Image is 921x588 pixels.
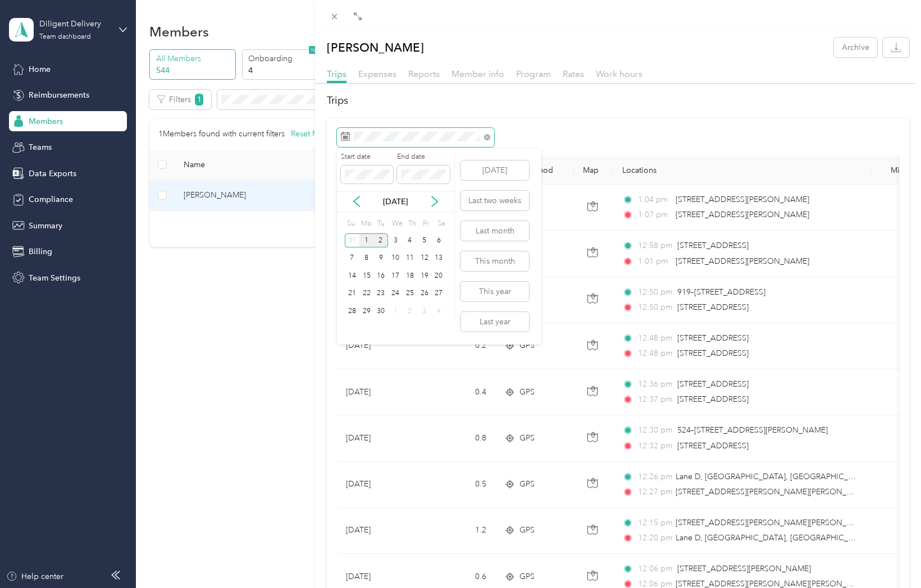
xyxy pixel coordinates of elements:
[337,415,421,461] td: [DATE]
[403,251,417,265] div: 11
[519,386,535,398] span: GPS
[638,286,672,298] span: 12:50 pm
[516,68,551,79] span: Program
[421,216,431,232] div: Fr
[337,508,421,554] td: [DATE]
[358,68,396,79] span: Expenses
[407,216,417,232] div: Th
[388,304,403,318] div: 1
[638,209,670,221] span: 1:07 pm
[676,518,872,527] span: [STREET_ADDRESS][PERSON_NAME][PERSON_NAME]
[676,487,872,497] span: [STREET_ADDRESS][PERSON_NAME][PERSON_NAME]
[431,251,446,265] div: 13
[613,157,872,185] th: Locations
[327,68,346,79] span: Trips
[431,287,446,301] div: 27
[345,216,355,232] div: Su
[677,441,749,451] span: [STREET_ADDRESS]
[417,251,432,265] div: 12
[563,68,584,79] span: Rates
[677,302,749,312] span: [STREET_ADDRESS]
[341,152,394,162] label: Start date
[345,233,359,247] div: 31
[461,282,529,301] button: This year
[834,38,877,57] button: Archive
[677,379,749,389] span: [STREET_ADDRESS]
[638,194,670,206] span: 1:04 pm
[337,462,421,508] td: [DATE]
[676,210,809,219] span: [STREET_ADDRESS][PERSON_NAME]
[417,287,432,301] div: 26
[638,486,670,498] span: 12:27 pm
[403,304,417,318] div: 2
[461,221,529,241] button: Last month
[359,251,374,265] div: 8
[638,471,670,483] span: 12:26 pm
[390,216,403,232] div: We
[638,440,672,452] span: 12:32 pm
[461,160,529,180] button: [DATE]
[638,301,672,314] span: 12:50 pm
[519,432,535,444] span: GPS
[677,425,828,435] span: 524–[STREET_ADDRESS][PERSON_NAME]
[431,233,446,247] div: 6
[431,269,446,283] div: 20
[374,251,389,265] div: 9
[403,233,417,247] div: 4
[374,304,389,318] div: 30
[638,563,672,575] span: 12:06 pm
[676,195,809,204] span: [STREET_ADDRESS][PERSON_NAME]
[677,348,749,358] span: [STREET_ADDRESS]
[421,415,495,461] td: 0.8
[519,524,535,536] span: GPS
[374,233,389,247] div: 2
[417,269,432,283] div: 19
[372,196,419,208] p: [DATE]
[519,339,535,352] span: GPS
[677,394,749,404] span: [STREET_ADDRESS]
[638,347,672,360] span: 12:48 pm
[435,216,446,232] div: Sa
[452,68,504,79] span: Member info
[388,251,403,265] div: 10
[375,216,386,232] div: Tu
[677,287,765,297] span: 919–[STREET_ADDRESS]
[677,241,749,250] span: [STREET_ADDRESS]
[417,233,432,247] div: 5
[337,323,421,369] td: [DATE]
[638,517,670,529] span: 12:15 pm
[359,304,374,318] div: 29
[403,287,417,301] div: 25
[638,240,672,252] span: 12:58 pm
[327,93,909,108] h2: Trips
[677,333,749,343] span: [STREET_ADDRESS]
[461,312,529,332] button: Last year
[345,269,359,283] div: 14
[638,378,672,391] span: 12:36 pm
[337,369,421,415] td: [DATE]
[431,304,446,318] div: 4
[388,233,403,247] div: 3
[638,393,672,406] span: 12:37 pm
[359,287,374,301] div: 22
[638,424,672,437] span: 12:30 pm
[676,256,809,266] span: [STREET_ADDRESS][PERSON_NAME]
[421,369,495,415] td: 0.4
[388,287,403,301] div: 24
[359,233,374,247] div: 1
[421,462,495,508] td: 0.5
[403,269,417,283] div: 18
[374,269,389,283] div: 16
[574,157,613,185] th: Map
[421,508,495,554] td: 1.2
[421,323,495,369] td: 0.2
[397,152,450,162] label: End date
[638,255,670,268] span: 1:01 pm
[408,68,440,79] span: Reports
[345,251,359,265] div: 7
[638,532,670,544] span: 12:20 pm
[359,269,374,283] div: 15
[327,38,424,57] p: [PERSON_NAME]
[345,287,359,301] div: 21
[638,332,672,344] span: 12:48 pm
